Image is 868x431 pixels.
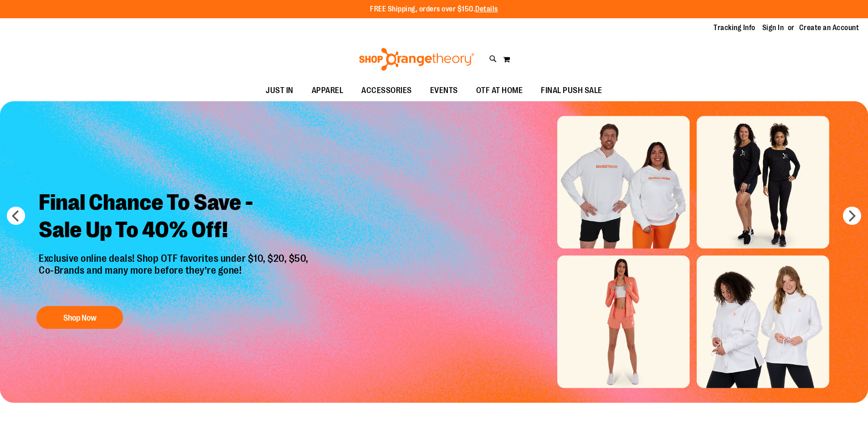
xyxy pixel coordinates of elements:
span: JUST IN [266,80,293,101]
button: prev [7,207,25,225]
span: FINAL PUSH SALE [541,80,602,101]
a: ACCESSORIES [352,80,421,101]
span: ACCESSORIES [361,80,412,101]
a: Sign In [762,23,784,33]
a: OTF AT HOME [467,80,532,101]
a: JUST IN [257,80,303,101]
button: next [843,207,861,225]
a: EVENTS [421,80,467,101]
a: Final Chance To Save -Sale Up To 40% Off! Exclusive online deals! Shop OTF favorites under $10, $... [32,182,318,334]
p: FREE Shipping, orders over $150. [370,4,498,15]
span: OTF AT HOME [476,80,523,101]
a: Create an Account [799,23,859,33]
span: EVENTS [430,80,458,101]
img: Shop Orangetheory [358,48,476,71]
p: Exclusive online deals! Shop OTF favorites under $10, $20, $50, Co-Brands and many more before th... [32,253,318,297]
a: Tracking Info [714,23,755,33]
button: Shop Now [36,306,123,329]
a: Details [475,5,498,13]
h2: Final Chance To Save - Sale Up To 40% Off! [32,182,318,253]
span: APPAREL [312,80,344,101]
a: APPAREL [303,80,353,101]
a: FINAL PUSH SALE [532,80,611,101]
